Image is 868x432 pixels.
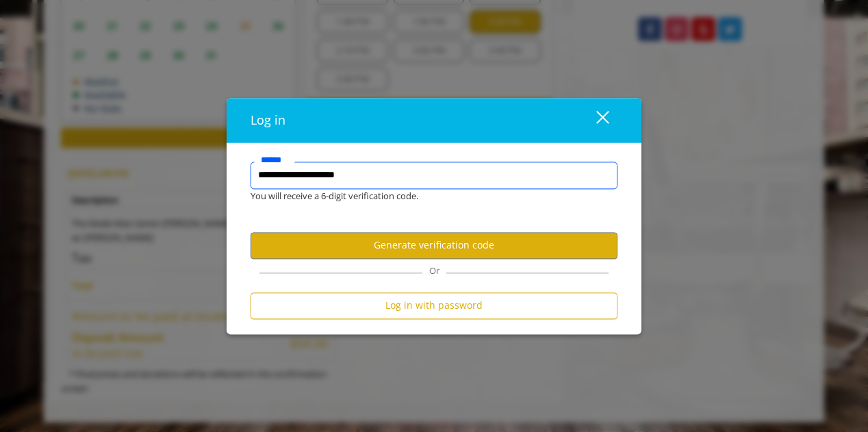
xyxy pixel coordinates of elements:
[251,112,285,128] span: Log in
[571,106,617,134] button: close dialog
[240,189,607,203] div: You will receive a 6-digit verification code.
[251,232,617,259] button: Generate verification code
[251,292,617,319] button: Log in with password
[580,110,608,131] div: close dialog
[422,264,446,277] span: Or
